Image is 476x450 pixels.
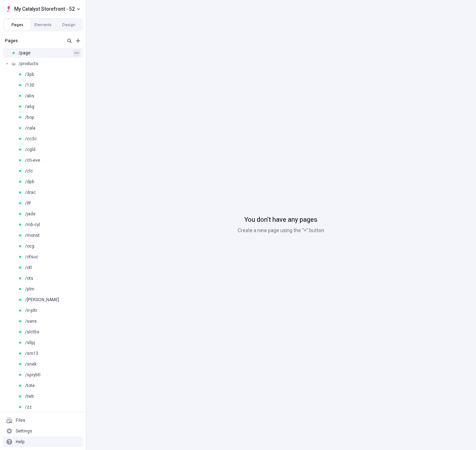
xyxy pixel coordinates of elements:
[25,233,40,238] span: /monst
[25,265,32,270] span: /otl
[19,50,30,56] span: /page
[25,383,35,388] span: /tote
[4,19,30,30] button: Pages
[25,404,32,410] span: /zz
[25,318,37,324] span: /sans
[25,329,39,335] span: /slctbs
[25,372,40,378] span: /sprybtl
[16,428,32,434] div: Settings
[25,136,37,142] span: /cc3c
[25,93,34,99] span: /abs
[30,19,56,30] button: Elements
[25,222,40,228] span: /mb-cyl
[19,61,38,67] span: /products
[25,200,31,206] span: /flf
[14,5,75,13] span: My Catalyst Storefront - 52
[25,254,38,260] span: /ofsuc
[25,147,35,152] span: /cgld
[25,361,37,367] span: /snek
[25,297,59,303] span: /[PERSON_NAME]
[25,190,36,195] span: /drac
[16,439,25,445] div: Help
[74,36,82,45] button: Add new
[25,125,35,131] span: /cala
[25,286,34,292] span: /plm
[25,104,34,109] span: /afig
[238,227,324,235] p: Create a new page using the “+” button
[3,4,83,14] button: Select site
[56,19,82,30] button: Design
[244,215,317,225] p: You don’t have any pages
[5,38,62,44] div: Pages
[25,114,34,120] span: /bop
[25,157,40,163] span: /ch-eve
[25,340,35,346] span: /sllpj
[25,275,33,281] span: /ots
[25,308,37,313] span: /rr-pltr
[25,393,34,399] span: /twb
[25,168,33,174] span: /clc
[25,82,34,88] span: /130
[25,243,34,249] span: /ocg
[16,417,25,423] div: Files
[25,211,35,217] span: /jade
[25,179,34,185] span: /dpb
[25,351,38,356] span: /sm13
[25,72,34,77] span: /3pb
